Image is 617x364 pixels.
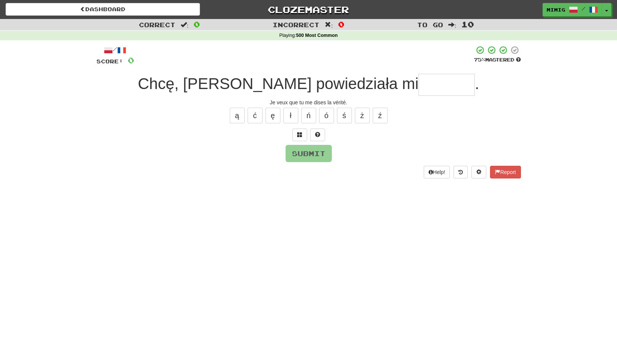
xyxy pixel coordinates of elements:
div: / [96,45,134,55]
button: Switch sentence to multiple choice alt+p [292,129,307,141]
span: Correct [139,21,175,28]
span: : [448,22,457,28]
span: Score: [96,58,123,64]
button: Help! [424,166,450,178]
span: / [582,6,585,11]
button: ó [319,108,334,123]
button: Report [490,166,521,178]
button: ą [230,108,245,123]
button: ę [265,108,280,123]
button: ł [283,108,298,123]
button: Submit [286,145,332,162]
span: : [181,22,189,28]
div: Je veux que tu me dises la vérité. [96,99,521,106]
button: ś [337,108,352,123]
button: ź [373,108,388,123]
button: ń [301,108,316,123]
strong: 500 Most Common [296,33,338,38]
span: MimiG [547,6,565,13]
span: . [475,75,479,92]
a: Clozemaster [211,3,405,16]
span: 0 [338,20,344,29]
a: Dashboard [6,3,200,16]
span: : [325,22,333,28]
button: Single letter hint - you only get 1 per sentence and score half the points! alt+h [310,129,325,141]
span: 75 % [474,57,485,63]
span: 10 [461,20,474,29]
button: Round history (alt+y) [454,166,468,178]
span: Chcę, [PERSON_NAME] powiedziała mi [138,75,419,92]
span: To go [417,21,443,28]
span: Incorrect [273,21,319,28]
div: Mastered [474,57,521,63]
span: 0 [128,56,134,65]
button: ć [248,108,263,123]
span: 0 [194,20,200,29]
a: MimiG / [543,3,602,16]
button: ż [355,108,370,123]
